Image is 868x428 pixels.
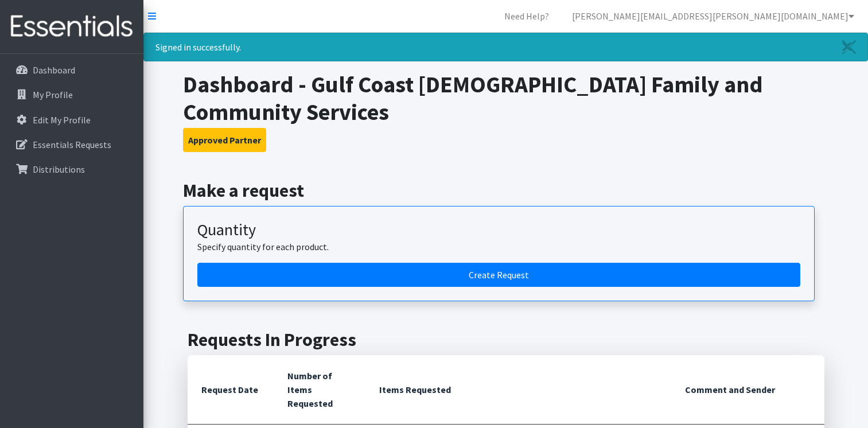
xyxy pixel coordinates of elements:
[33,114,91,126] p: Edit My Profile
[197,220,800,240] h3: Quantity
[188,355,274,425] th: Request Date
[183,180,828,201] h2: Make a request
[143,33,868,61] div: Signed in successfully.
[188,329,824,351] h2: Requests In Progress
[33,89,73,100] p: My Profile
[33,139,111,150] p: Essentials Requests
[5,59,139,81] a: Dashboard
[183,71,828,126] h1: Dashboard - Gulf Coast [DEMOGRAPHIC_DATA] Family and Community Services
[365,355,671,425] th: Items Requested
[5,108,139,131] a: Edit My Profile
[5,83,139,106] a: My Profile
[563,5,863,28] a: [PERSON_NAME][EMAIL_ADDRESS][PERSON_NAME][DOMAIN_NAME]
[197,240,800,254] p: Specify quantity for each product.
[33,64,75,76] p: Dashboard
[197,263,800,287] a: Create a request by quantity
[5,158,139,181] a: Distributions
[5,7,139,46] img: HumanEssentials
[183,128,266,152] button: Approved Partner
[671,355,824,425] th: Comment and Sender
[33,164,85,175] p: Distributions
[831,33,867,61] a: Close
[495,5,558,28] a: Need Help?
[274,355,365,425] th: Number of Items Requested
[5,133,139,156] a: Essentials Requests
